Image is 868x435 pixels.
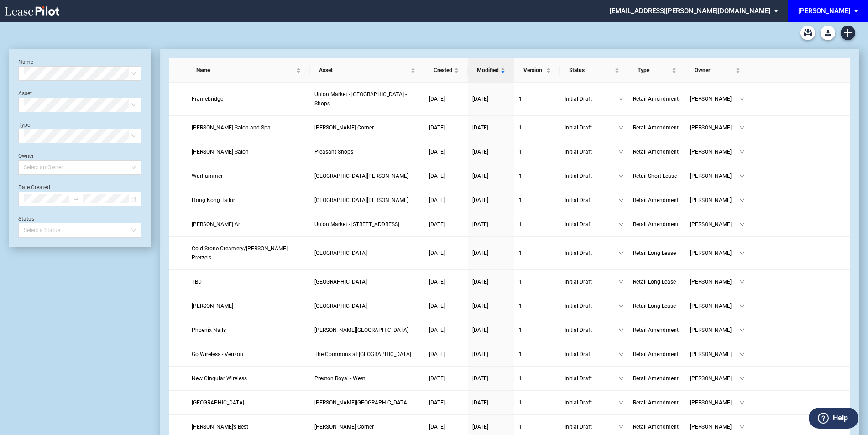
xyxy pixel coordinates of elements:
span: [PERSON_NAME] [690,422,739,431]
label: Owner [18,153,34,159]
span: down [739,125,745,130]
span: Initial Draft [565,374,618,383]
a: [DATE] [472,220,510,229]
a: 1 [519,301,555,311]
span: down [739,279,745,285]
span: down [739,96,745,102]
a: [DATE] [429,277,463,286]
a: Retail Amendment [633,220,681,229]
span: 1 [519,424,522,430]
th: Created [424,58,468,83]
span: down [618,125,624,130]
span: swap-right [73,196,79,202]
label: Help [833,412,848,424]
a: Cold Stone Creamery/[PERSON_NAME] Pretzels [192,244,305,262]
span: New Cingular Wireless [192,375,247,382]
a: [DATE] [472,326,510,335]
span: [DATE] [429,279,445,285]
a: [DATE] [472,374,510,383]
a: [GEOGRAPHIC_DATA] [314,277,420,286]
span: down [618,279,624,285]
a: 1 [519,123,555,132]
span: Initial Draft [565,147,618,156]
a: 1 [519,147,555,156]
div: [PERSON_NAME] [798,7,850,15]
span: Warhammer [192,173,223,179]
span: Freshfields Village [314,303,367,309]
a: Retail Amendment [633,123,681,132]
a: Hong Kong Tailor [192,196,305,205]
a: [PERSON_NAME][GEOGRAPHIC_DATA] [314,326,420,335]
span: Freshfields Village [314,279,367,285]
span: down [739,352,745,357]
span: [PERSON_NAME] [690,249,739,258]
span: [DATE] [429,250,445,256]
span: [DATE] [429,351,445,357]
span: Initial Draft [565,422,618,431]
span: down [739,173,745,179]
label: Type [18,122,30,128]
th: Asset [310,58,424,83]
span: down [618,376,624,381]
a: Framebridge [192,94,305,104]
span: Initial Draft [565,196,618,205]
a: Retail Amendment [633,326,681,335]
span: [DATE] [472,250,488,256]
span: Retail Amendment [633,149,679,155]
span: [DATE] [429,327,445,333]
span: down [739,222,745,227]
span: Initial Draft [565,123,618,132]
span: down [618,250,624,256]
span: Retail Amendment [633,424,679,430]
span: down [618,400,624,405]
span: 1 [519,399,522,406]
span: Initial Draft [565,277,618,286]
th: Owner [685,58,749,83]
span: Retail Long Lease [633,303,676,309]
a: [DATE] [429,398,463,407]
label: Status [18,216,34,222]
a: Go Wireless - Verizon [192,350,305,359]
span: down [618,197,624,203]
span: [PERSON_NAME] [690,171,739,181]
a: [DATE] [429,326,463,335]
span: Retail Amendment [633,375,679,382]
span: Created [434,66,452,75]
span: [DATE] [472,351,488,357]
a: Create new document [841,26,855,40]
a: [PERSON_NAME] Corner I [314,123,420,132]
span: Framebridge [192,96,223,102]
span: [DATE] [472,424,488,430]
a: Phoenix Nails [192,326,305,335]
span: Initial Draft [565,350,618,359]
a: Retail Long Lease [633,249,681,258]
span: [DATE] [429,399,445,406]
button: Download Blank Form [821,26,835,40]
span: 1 [519,149,522,155]
span: Owner [695,66,734,75]
span: down [739,197,745,203]
span: down [618,352,624,357]
span: Casa Linda Plaza [314,173,408,179]
a: [DATE] [429,171,463,181]
span: Union Market - 1270 4th Street - Shops [314,91,407,107]
span: down [739,424,745,430]
a: 1 [519,350,555,359]
span: Name [196,66,294,75]
span: [PERSON_NAME] [690,398,739,407]
span: Stephen Peters Salon [192,149,249,155]
a: Union Market - [GEOGRAPHIC_DATA] - Shops [314,90,420,108]
span: down [739,400,745,405]
a: Retail Short Lease [633,171,681,181]
a: [DATE] [472,249,510,258]
span: 1 [519,351,522,357]
span: Kendra Scott [192,303,233,309]
a: Retail Amendment [633,94,681,104]
label: Name [18,59,33,65]
span: Retail Amendment [633,351,679,357]
span: Modified [477,66,499,75]
span: Cold Stone Creamery/Wetzel’s Pretzels [192,245,288,261]
span: Retail Amendment [633,327,679,333]
span: Initial Draft [565,171,618,181]
span: Asset [319,66,409,75]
